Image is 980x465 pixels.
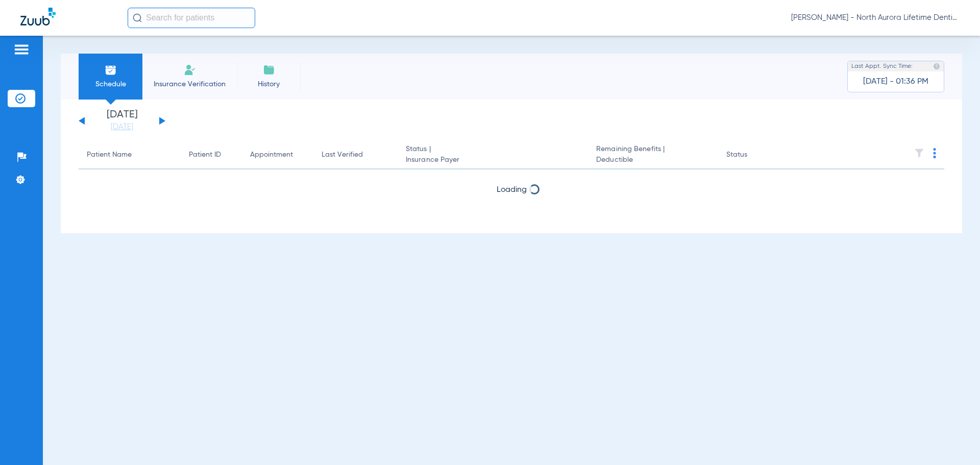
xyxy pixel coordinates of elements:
img: Schedule [105,64,117,76]
img: hamburger-icon [13,43,30,56]
th: Status | [398,141,588,169]
img: History [263,64,275,76]
span: Last Appt. Sync Time: [851,61,913,71]
li: [DATE] [91,110,153,132]
th: Remaining Benefits | [588,141,718,169]
div: Patient ID [189,150,221,160]
span: [PERSON_NAME] - North Aurora Lifetime Dentistry [791,13,960,23]
span: Insurance Payer [406,155,580,165]
div: Patient ID [189,150,234,160]
a: [DATE] [91,122,153,132]
span: Loading [497,186,527,194]
input: Search for patients [128,8,255,28]
img: filter.svg [914,148,924,158]
img: Search Icon [133,13,142,22]
img: Zuub Logo [20,8,56,26]
div: Last Verified [322,150,389,160]
span: Deductible [596,155,709,165]
img: last sync help info [933,63,940,70]
span: [DATE] - 01:36 PM [863,77,928,87]
img: Manual Insurance Verification [184,64,196,76]
div: Patient Name [87,150,132,160]
th: Status [718,141,787,169]
span: Schedule [86,79,135,89]
div: Appointment [250,150,305,160]
img: group-dot-blue.svg [933,148,936,158]
div: Appointment [250,150,293,160]
div: Patient Name [87,150,173,160]
span: Insurance Verification [150,79,229,89]
span: History [244,79,293,89]
div: Last Verified [322,150,363,160]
